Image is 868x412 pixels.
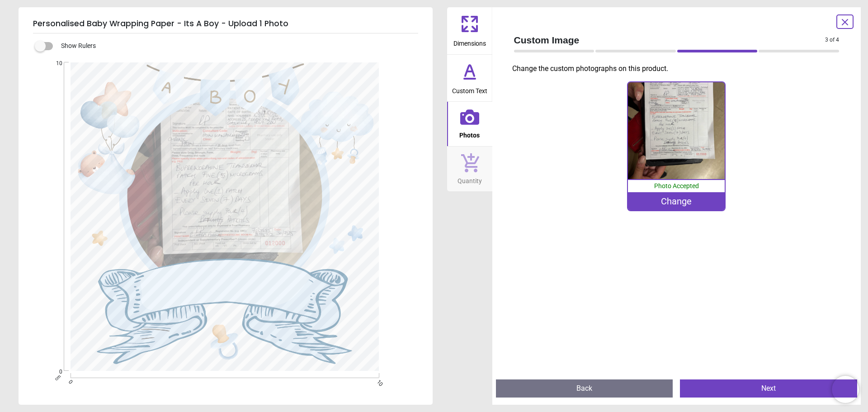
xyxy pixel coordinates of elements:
[66,379,72,384] span: 0
[447,7,492,54] button: Dimensions
[680,379,857,398] button: Next
[654,182,699,189] span: Photo Accepted
[496,379,673,398] button: Back
[453,35,486,48] span: Dimensions
[458,172,482,186] span: Quantity
[825,36,839,44] span: 3 of 4
[45,60,62,67] span: 10
[40,41,433,52] div: Show Rulers
[447,102,492,146] button: Photos
[447,55,492,102] button: Custom Text
[33,14,418,33] h5: Personalised Baby Wrapping Paper - Its A Boy - Upload 1 Photo
[54,373,62,381] span: cm
[832,376,859,403] iframe: Brevo live chat
[628,192,725,210] div: Change
[459,127,480,140] span: Photos
[45,368,62,376] span: 0
[447,147,492,192] button: Quantity
[512,64,847,74] p: Change the custom photographs on this product.
[514,33,826,47] span: Custom Image
[452,82,487,96] span: Custom Text
[375,379,381,384] span: 10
